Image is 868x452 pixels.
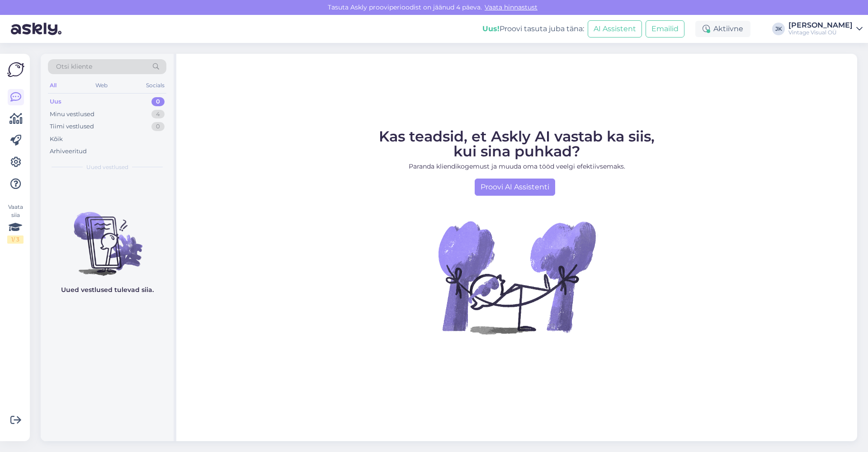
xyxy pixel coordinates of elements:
img: No chats [41,196,174,277]
a: Vaata hinnastust [482,3,540,11]
p: Uued vestlused tulevad siia. [61,285,154,295]
span: Otsi kliente [56,62,92,71]
div: 1 / 3 [7,235,24,244]
div: Aktiivne [695,21,750,37]
div: Arhiveeritud [50,147,87,156]
div: 4 [151,110,165,119]
div: Proovi tasuta juba täna: [482,24,584,34]
div: Kõik [50,135,63,144]
div: Socials [144,80,166,91]
div: 0 [151,122,165,131]
img: Askly Logo [7,61,24,78]
div: Vaata siia [7,203,24,244]
button: Emailid [646,20,684,38]
p: Paranda kliendikogemust ja muuda oma tööd veelgi efektiivsemaks. [379,162,655,171]
div: Vintage Visual OÜ [788,29,853,36]
div: All [48,80,58,91]
div: 0 [151,97,165,106]
button: AI Assistent [588,20,642,38]
div: JK [772,23,785,35]
div: Tiimi vestlused [50,122,94,131]
img: No Chat active [435,196,598,358]
a: Proovi AI Assistenti [475,179,555,196]
a: [PERSON_NAME]Vintage Visual OÜ [788,22,863,36]
span: Uued vestlused [86,163,128,171]
div: Web [94,80,109,91]
div: Uus [50,97,61,106]
div: Minu vestlused [50,110,94,119]
div: [PERSON_NAME] [788,22,853,29]
span: Kas teadsid, et Askly AI vastab ka siis, kui sina puhkad? [379,127,655,160]
b: Uus! [482,24,500,33]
